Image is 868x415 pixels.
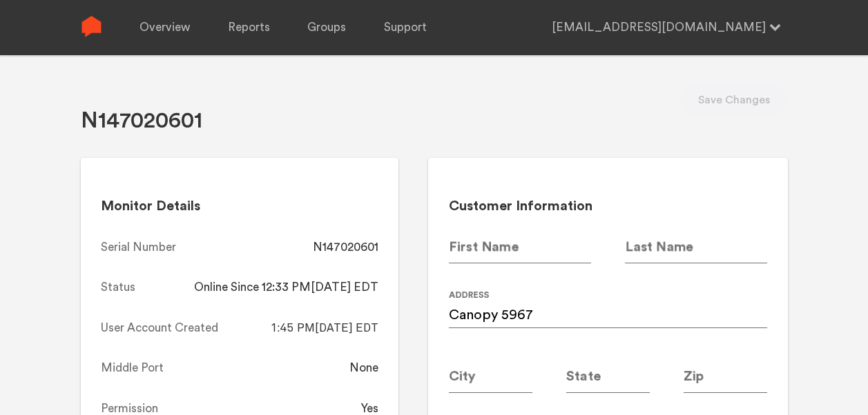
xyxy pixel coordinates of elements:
img: Sense Logo [81,16,102,37]
button: Save Changes [680,85,788,115]
div: Serial Number [101,239,176,256]
span: 1:45 PM[DATE] EDT [271,321,378,334]
h2: Customer Information [449,198,767,215]
h1: N147020601 [81,107,202,135]
h2: Monitor Details [101,198,378,215]
div: None [349,360,378,376]
div: Middle Port [101,360,164,376]
div: Status [101,279,135,296]
div: Online Since 12:33 PM[DATE] EDT [194,279,378,296]
div: User Account Created [101,320,218,336]
div: N147020601 [313,239,378,256]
